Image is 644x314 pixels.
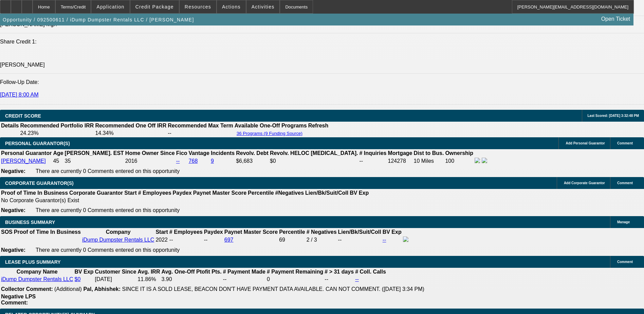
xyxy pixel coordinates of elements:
[1,190,68,196] th: Proof of Time In Business
[445,150,473,156] b: Ownership
[53,150,63,156] b: Age
[83,286,121,292] b: Pal, Abhishek:
[95,269,136,275] b: Customer Since
[5,113,41,119] span: CREDIT SCORE
[355,276,359,282] a: --
[270,157,358,165] td: $0
[155,229,168,235] b: Start
[359,157,387,165] td: --
[475,158,480,163] img: facebook-icon.png
[235,130,305,136] button: 36 Programs (9 Funding Source)
[211,158,214,164] a: 9
[248,190,274,196] b: Percentile
[324,276,354,283] td: --
[266,276,324,283] td: 0
[125,158,137,164] span: 2016
[5,259,61,265] span: LEASE PLUS SUMMARY
[564,181,605,185] span: Add Corporate Guarantor
[130,0,179,13] button: Credit Package
[445,157,474,165] td: 100
[566,141,605,145] span: Add Personal Guarantor
[307,229,337,235] b: # Negatives
[224,229,278,235] b: Paynet Master Score
[482,158,487,163] img: linkedin-icon.png
[65,150,124,156] b: [PERSON_NAME]. EST
[355,269,386,275] b: # Coll. Calls
[161,276,222,283] td: 3.90
[96,4,124,10] span: Application
[307,237,337,243] div: 2 / 3
[169,237,173,243] span: --
[270,150,358,156] b: Revolv. HELOC [MEDICAL_DATA].
[138,190,171,196] b: # Employees
[124,190,136,196] b: Start
[338,236,382,244] td: --
[1,207,25,213] b: Negative:
[173,190,192,196] b: Paydex
[1,247,25,253] b: Negative:
[193,190,246,196] b: Paynet Master Score
[17,269,58,275] b: Company Name
[3,17,194,22] span: Opportunity / 092500611 / iDump Dumpster Rentals LLC / [PERSON_NAME]
[617,260,633,264] span: Comment
[267,269,323,275] b: # Payment Remaining
[189,158,198,164] a: 768
[167,130,234,137] td: --
[275,190,304,196] b: #Negatives
[1,294,36,306] b: Negative LPS Comment:
[176,150,187,156] b: Fico
[305,190,348,196] b: Lien/Bk/Suit/Coll
[36,207,180,213] span: There are currently 0 Comments entered on this opportunity
[155,236,168,244] td: 2022
[1,197,372,204] td: No Corporate Guarantor(s) Exist
[125,150,175,156] b: Home Owner Since
[135,4,174,10] span: Credit Package
[359,150,386,156] b: # Inquiries
[95,130,167,137] td: 14.34%
[137,269,160,275] b: Avg. IRR
[20,130,94,137] td: 24.23%
[279,237,305,243] div: 69
[383,229,402,235] b: BV Exp
[176,158,180,164] a: --
[185,4,211,10] span: Resources
[222,4,241,10] span: Actions
[1,286,53,292] b: Collector Comment:
[1,276,73,282] a: iDump Dumpster Rentals LLC
[587,114,639,118] span: Last Scored: [DATE] 3:32:48 PM
[36,168,180,174] span: There are currently 0 Comments entered on this opportunity
[69,190,123,196] b: Corporate Guarantor
[388,157,413,165] td: 124278
[1,168,25,174] b: Negative:
[1,229,13,235] th: SOS
[204,236,223,244] td: --
[211,150,235,156] b: Incidents
[413,157,444,165] td: 10 Miles
[14,229,81,235] th: Proof of Time In Business
[65,157,124,165] td: 35
[617,141,633,145] span: Comment
[161,269,221,275] b: Avg. One-Off Ptofit Pts.
[5,220,55,225] span: BUSINESS SUMMARY
[414,150,444,156] b: Dist to Bus.
[617,220,630,224] span: Manage
[325,269,354,275] b: # > 31 days
[169,229,203,235] b: # Employees
[122,286,424,292] span: SINCE IT IS A SOLD LEASE, BEACON DON'T HAVE PAYMENT DATA AVAILABLE. CAN NOT COMMENT. ([DATE] 3:34...
[617,181,633,185] span: Comment
[5,180,74,186] span: CORPORATE GUARANTOR(S)
[91,0,129,13] button: Application
[223,269,265,275] b: # Payment Made
[75,276,81,282] a: $0
[54,286,82,292] span: (Additional)
[338,229,381,235] b: Lien/Bk/Suit/Coll
[1,150,52,156] b: Personal Guarantor
[204,229,223,235] b: Paydex
[236,157,269,165] td: $6,683
[246,0,280,13] button: Activities
[75,269,94,275] b: BV Exp
[224,237,234,243] a: 697
[180,0,216,13] button: Resources
[36,247,180,253] span: There are currently 0 Comments entered on this opportunity
[95,276,137,283] td: [DATE]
